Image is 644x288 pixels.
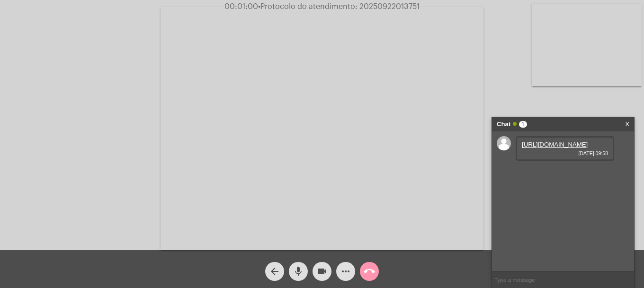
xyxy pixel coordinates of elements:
[340,266,351,277] mat-icon: more_horiz
[258,3,420,10] span: Protocolo do atendimento: 20250922013751
[522,141,588,148] a: [URL][DOMAIN_NAME]
[258,3,260,10] span: •
[316,266,328,277] mat-icon: videocam
[513,122,517,126] span: Online
[364,266,375,277] mat-icon: call_end
[625,117,629,131] a: X
[497,117,510,131] strong: Chat
[224,3,258,10] span: 00:01:00
[492,271,634,288] input: Type a message
[269,266,280,277] mat-icon: arrow_back
[522,150,608,156] span: [DATE] 09:58
[519,121,527,128] span: 1
[293,266,304,277] mat-icon: mic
